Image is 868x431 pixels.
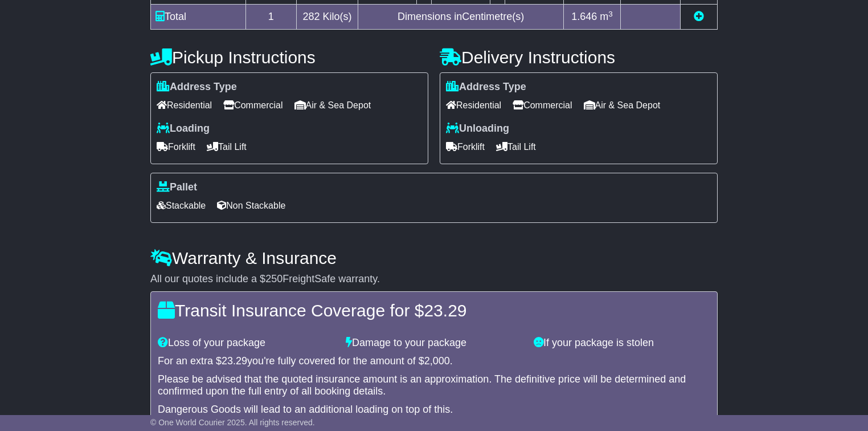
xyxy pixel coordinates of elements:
[446,81,526,93] label: Address Type
[358,5,564,30] td: Dimensions in Centimetre(s)
[157,197,206,214] span: Stackable
[223,96,282,114] span: Commercial
[571,11,597,22] span: 1.646
[340,337,528,349] div: Damage to your package
[496,138,536,156] span: Tail Lift
[151,5,246,30] td: Total
[158,355,710,368] div: For an extra $ you're fully covered for the amount of $ .
[294,96,371,114] span: Air & Sea Depot
[150,273,718,286] div: All our quotes include a $ FreightSafe warranty.
[302,11,320,22] span: 282
[440,48,718,67] h4: Delivery Instructions
[424,355,450,367] span: 2,000
[513,96,572,114] span: Commercial
[158,373,710,398] div: Please be advised that the quoted insurance amount is an approximation. The definitive price will...
[158,301,710,320] h4: Transit Insurance Coverage for $
[694,11,704,22] a: Add new item
[157,123,210,135] label: Loading
[150,48,428,67] h4: Pickup Instructions
[446,123,509,135] label: Unloading
[446,138,485,156] span: Forklift
[157,181,197,194] label: Pallet
[296,5,358,30] td: Kilo(s)
[424,301,466,320] span: 23.29
[158,404,710,416] div: Dangerous Goods will lead to an additional loading on top of this.
[608,10,613,18] sup: 3
[207,138,247,156] span: Tail Lift
[150,418,315,427] span: © One World Courier 2025. All rights reserved.
[246,5,297,30] td: 1
[584,96,661,114] span: Air & Sea Depot
[528,337,716,349] div: If your package is stolen
[600,11,613,22] span: m
[222,355,247,367] span: 23.29
[217,197,285,214] span: Non Stackable
[446,96,501,114] span: Residential
[157,81,237,93] label: Address Type
[157,96,212,114] span: Residential
[150,249,718,267] h4: Warranty & Insurance
[265,273,282,284] span: 250
[152,337,340,349] div: Loss of your package
[157,138,195,156] span: Forklift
